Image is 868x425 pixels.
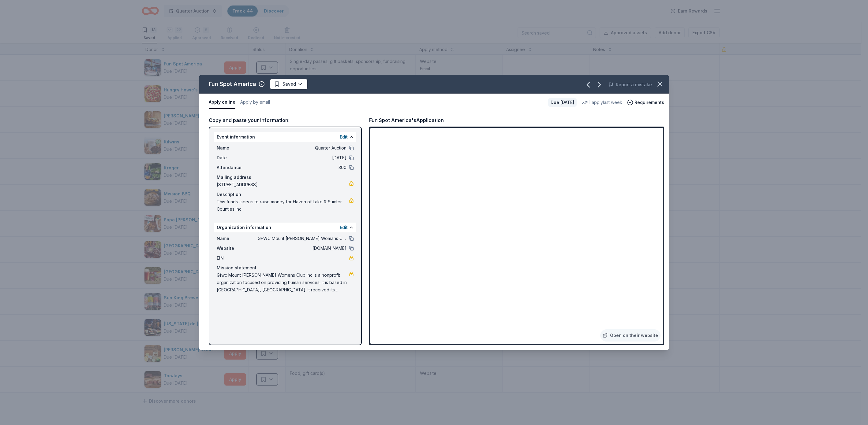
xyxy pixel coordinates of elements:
[258,245,346,252] span: [DOMAIN_NAME]
[548,98,577,107] div: Due [DATE]
[582,99,622,106] div: 1 apply last week
[217,254,258,262] span: EIN
[340,224,348,231] button: Edit
[258,154,346,161] span: [DATE]
[209,79,256,89] div: Fun Spot America
[217,164,258,171] span: Attendance
[240,96,270,109] button: Apply by email
[217,154,258,161] span: Date
[258,235,346,242] span: GFWC Mount [PERSON_NAME] Womans Club
[217,272,349,294] span: Gfwc Mount [PERSON_NAME] Womens Club Inc is a nonprofit organization focused on providing human s...
[634,99,664,106] span: Requirements
[214,223,356,232] div: Organization information
[340,133,348,141] button: Edit
[217,264,354,272] div: Mission statement
[258,164,346,171] span: 300
[627,99,664,106] button: Requirements
[217,191,354,198] div: Description
[217,174,354,181] div: Mailing address
[217,144,258,152] span: Name
[608,81,652,88] button: Report a mistake
[217,181,349,188] span: [STREET_ADDRESS]
[369,116,444,124] div: Fun Spot America's Application
[217,245,258,252] span: Website
[209,116,362,124] div: Copy and paste your information:
[282,80,296,88] span: Saved
[600,329,660,342] a: Open on their website
[214,132,356,142] div: Event information
[217,235,258,242] span: Name
[270,79,308,90] button: Saved
[217,198,349,213] span: This fundraisers is to raise money for Haven of Lake & Sumter Counties Inc.
[209,96,235,109] button: Apply online
[258,144,346,152] span: Quarter Auction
